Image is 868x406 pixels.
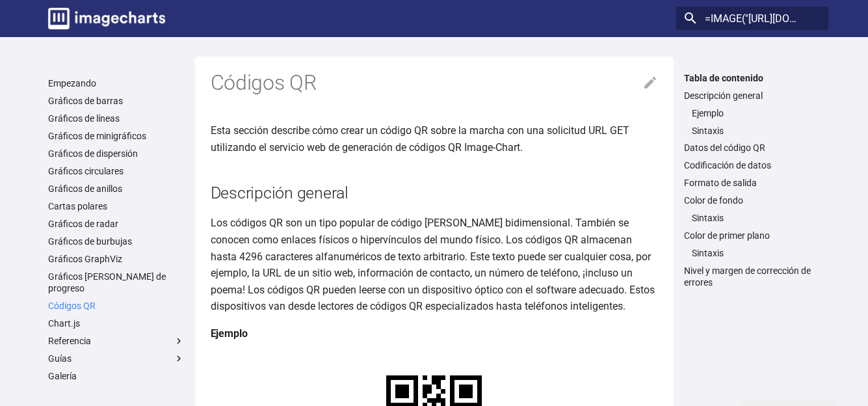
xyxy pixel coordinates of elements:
[684,142,765,153] font: Datos del código QR
[48,148,138,159] font: Gráficos de dispersión
[48,318,80,329] font: Chart.js
[692,248,724,258] font: Sintaxis
[48,166,124,176] font: Gráficos circulares
[211,124,629,154] font: Esta sección describe cómo crear un código QR sobre la marcha con una solicitud URL GET utilizand...
[684,247,821,259] nav: Color de primer plano
[48,130,185,142] a: Gráficos de minigráficos
[48,8,165,29] img: logo
[692,107,821,119] a: Ejemplo
[684,142,821,154] a: Datos del código QR
[684,159,821,171] a: Codificación de datos
[48,96,123,106] font: Gráficos de barras
[48,336,91,346] font: Referencia
[48,388,185,399] a: Empresa
[48,148,185,159] a: Gráficos de dispersión
[684,73,763,83] font: Tabla de contenido
[692,247,821,259] a: Sintaxis
[684,195,743,206] font: Color de fondo
[48,201,107,211] font: Cartas polares
[48,353,72,364] font: Guías
[684,230,821,241] a: Color de primer plano
[48,183,122,194] font: Gráficos de anillos
[48,113,185,124] a: Gráficos de líneas
[48,271,185,294] a: Gráficos [PERSON_NAME] de progreso
[692,126,724,136] font: Sintaxis
[684,178,757,188] font: Formato de salida
[211,183,349,202] font: Descripción general
[676,72,828,289] nav: Tabla de contenido
[48,370,185,382] a: Galería
[48,78,96,88] font: Empezando
[684,230,770,241] font: Color de primer plano
[48,318,185,329] a: Chart.js
[684,265,811,288] font: Nivel y margen de corrección de errores
[48,300,185,312] a: Códigos QR
[48,200,185,212] a: Cartas polares
[48,95,185,107] a: Gráficos de barras
[684,90,821,101] a: Descripción general
[684,107,821,137] nav: Descripción general
[48,254,122,264] font: Gráficos GraphViz
[48,165,185,177] a: Gráficos circulares
[48,219,118,229] font: Gráficos de radar
[692,108,724,118] font: Ejemplo
[48,253,185,265] a: Gráficos GraphViz
[48,271,166,293] font: Gráficos [PERSON_NAME] de progreso
[48,301,96,311] font: Códigos QR
[48,113,120,124] font: Gráficos de líneas
[684,265,821,288] a: Nivel y margen de corrección de errores
[48,236,185,247] a: Gráficos de burbujas
[684,212,821,224] nav: Color de fondo
[48,218,185,230] a: Gráficos de radar
[43,3,170,34] a: Documentación de gráficos de imágenes
[48,371,77,381] font: Galería
[211,70,317,95] font: Códigos QR
[48,388,84,399] font: Empresa
[684,90,763,101] font: Descripción general
[48,236,132,247] font: Gráficos de burbujas
[684,160,771,170] font: Codificación de datos
[48,183,185,195] a: Gráficos de anillos
[692,212,821,224] a: Sintaxis
[48,77,185,89] a: Empezando
[676,7,828,30] input: Buscar
[211,327,248,340] font: Ejemplo
[692,213,724,223] font: Sintaxis
[48,131,146,141] font: Gráficos de minigráficos
[692,125,821,137] a: Sintaxis
[684,195,821,206] a: Color de fondo
[211,217,655,312] font: Los códigos QR son un tipo popular de código [PERSON_NAME] bidimensional. También se conocen como...
[684,177,821,189] a: Formato de salida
